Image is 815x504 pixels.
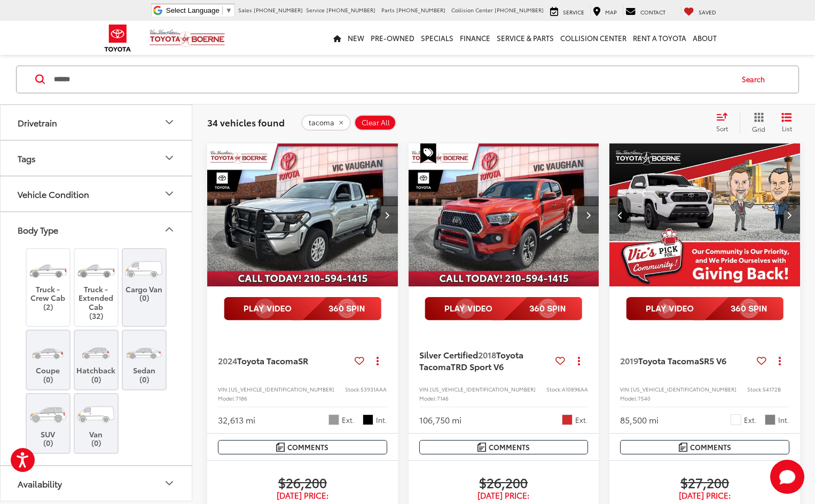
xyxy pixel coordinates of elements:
a: 2019 Toyota Tacoma SR5 V62019 Toyota Tacoma SR5 V62019 Toyota Tacoma SR5 V62019 Toyota Tacoma SR5 V6 [609,143,801,286]
button: Next image [377,196,398,234]
span: Special [420,143,436,164]
img: 2018 Toyota Tacoma TRD Sport V6 [408,143,600,287]
span: [PHONE_NUMBER] [326,6,375,14]
span: Black [363,414,373,425]
img: Coupe [28,336,68,366]
a: Pre-Owned [367,21,418,55]
div: 2024 Toyota Tacoma SR 0 [207,143,399,286]
div: Vehicle Condition [163,187,176,200]
button: Toggle Chat Window [770,460,804,494]
img: Truck - Extended Cab [76,254,116,284]
span: Contact [640,8,665,16]
span: ​ [222,6,223,14]
label: Hatchback (0) [75,336,118,384]
button: Comments [419,440,589,454]
span: 2018 [478,348,496,361]
span: 54172B [763,385,781,393]
a: Home [330,21,344,55]
span: Saved [699,8,716,16]
span: 2024 [218,354,237,366]
span: Service [306,6,325,14]
img: full motion video [626,297,783,321]
span: Ext. [342,415,355,425]
img: Sedan [124,336,164,366]
span: dropdown dots [377,356,379,365]
label: Coupe (0) [27,336,70,384]
img: Comments [679,443,687,452]
span: Comments [489,442,530,452]
span: White [731,414,741,425]
img: Toyota [98,21,138,55]
span: 2019 [620,354,638,366]
button: DrivetrainDrivetrain [1,105,193,140]
span: [US_VEHICLE_IDENTIFICATION_NUMBER] [229,385,334,393]
div: Tags [18,153,36,163]
span: VIN: [419,385,430,393]
button: Clear All [354,115,396,131]
a: New [344,21,367,55]
img: 2024 Toyota Tacoma SR [207,143,399,287]
span: Select Language [166,6,220,14]
img: SUV [28,399,68,429]
a: 2024Toyota TacomaSR [218,355,350,366]
img: 2019 Toyota Tacoma SR5 V6 [609,143,801,287]
span: dropdown dots [578,356,580,365]
span: $26,200 [419,474,589,490]
span: TRD Sport V6 [451,360,504,372]
span: Model: [419,394,437,402]
button: Previous image [609,196,631,234]
span: Toyota Tacoma [237,354,298,366]
button: Search [732,66,780,93]
a: Contact [623,6,668,17]
button: Body TypeBody Type [1,212,193,247]
button: Next image [577,196,599,234]
a: About [689,21,720,55]
span: Toyota Tacoma [419,348,523,372]
div: 2019 Toyota Tacoma SR5 V6 4 [609,143,801,286]
div: Body Type [18,225,58,235]
span: Collision Center [451,6,493,14]
label: Truck - Crew Cab (2) [27,254,70,311]
svg: Start Chat [770,460,804,494]
div: Drivetrain [18,117,57,127]
span: Sort [716,124,728,133]
div: Drivetrain [163,116,176,129]
span: dropdown dots [779,356,781,365]
img: Truck - Crew Cab [28,254,68,284]
img: Comments [276,443,285,452]
a: 2018 Toyota Tacoma TRD Sport V62018 Toyota Tacoma TRD Sport V62018 Toyota Tacoma TRD Sport V62018... [408,143,600,286]
span: 7146 [437,394,449,402]
img: Hatchback [76,336,116,366]
span: Model: [218,394,236,402]
div: Tags [163,151,176,164]
span: Clear All [362,118,390,127]
a: Service & Parts: Opens in a new tab [493,21,557,55]
label: Sedan (0) [123,336,166,384]
span: Stock: [546,385,562,393]
img: full motion video [224,297,381,321]
a: Silver Certified2018Toyota TacomaTRD Sport V6 [419,349,552,373]
label: Cargo Van (0) [123,254,166,302]
span: Celestial Silver Metallic [328,414,339,425]
div: 2018 Toyota Tacoma TRD Sport V6 0 [408,143,600,286]
span: Ext. [744,415,757,425]
span: Grid [752,124,765,133]
span: [US_VEHICLE_IDENTIFICATION_NUMBER] [631,385,736,393]
span: [US_VEHICLE_IDENTIFICATION_NUMBER] [430,385,536,393]
img: Vic Vaughan Toyota of Boerne [149,29,225,47]
button: Actions [369,351,387,370]
span: [DATE] Price: [218,490,387,501]
button: List View [773,112,800,133]
input: Search by Make, Model, or Keyword [53,67,732,92]
span: tacoma [309,118,334,127]
div: 106,750 mi [419,414,461,426]
span: $26,200 [218,474,387,490]
span: Stock: [747,385,763,393]
label: Truck - Extended Cab (32) [75,254,118,320]
div: 85,500 mi [620,414,659,426]
button: Comments [218,440,387,454]
span: 7186 [236,394,247,402]
span: ▼ [225,6,232,14]
a: Specials [418,21,457,55]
